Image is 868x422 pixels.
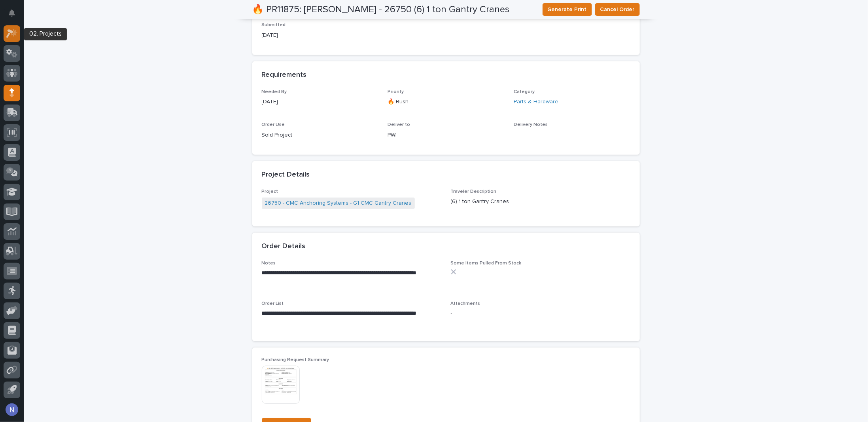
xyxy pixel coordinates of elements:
[451,310,630,318] p: -
[262,31,441,40] p: [DATE]
[262,242,306,251] h2: Order Details
[543,3,592,16] button: Generate Print
[388,89,404,94] span: Priority
[4,5,20,21] button: Notifications
[451,261,522,266] span: Some Items Pulled From Stock
[600,6,635,13] span: Cancel Order
[514,98,558,106] a: Parts & Hardware
[262,131,378,139] p: Sold Project
[262,357,329,362] span: Purchasing Request Summary
[262,301,284,306] span: Order List
[548,6,587,13] span: Generate Print
[262,71,307,80] h2: Requirements
[388,98,504,106] p: 🔥 Rush
[252,4,510,15] h2: 🔥 PR11875: [PERSON_NAME] - 26750 (6) 1 ton Gantry Cranes
[514,89,535,94] span: Category
[10,10,20,22] div: Notifications
[262,89,287,94] span: Needed By
[451,189,497,194] span: Traveler Description
[262,171,310,179] h2: Project Details
[262,98,378,106] p: [DATE]
[4,401,20,418] button: users-avatar
[388,131,504,139] p: PWI
[451,198,630,206] p: (6) 1 ton Gantry Cranes
[265,199,412,207] a: 26750 - CMC Anchoring Systems - G1 CMC Gantry Cranes
[514,122,548,127] span: Delivery Notes
[451,301,480,306] span: Attachments
[262,189,278,194] span: Project
[262,23,286,27] span: Submitted
[262,261,276,266] span: Notes
[262,122,285,127] span: Order Use
[595,3,640,16] button: Cancel Order
[388,122,410,127] span: Deliver to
